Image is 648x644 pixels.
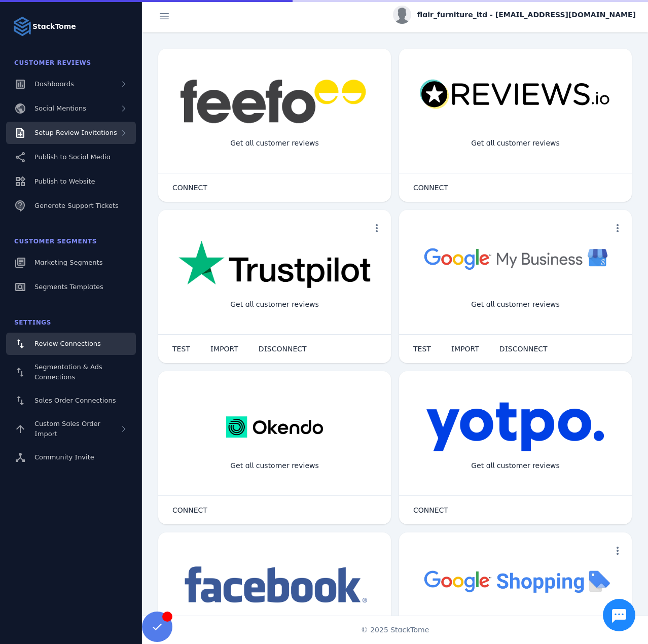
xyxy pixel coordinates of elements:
[162,177,218,198] button: CONNECT
[6,333,136,355] a: Review Connections
[419,563,611,599] img: googleshopping.png
[403,500,458,520] button: CONNECT
[34,340,101,347] span: Review Connections
[34,259,102,266] span: Marketing Segments
[178,79,371,124] img: feefo.png
[200,339,248,359] button: IMPORT
[393,6,636,24] button: flair_furniture_ltd - [EMAIL_ADDRESS][DOMAIN_NAME]
[34,420,100,438] span: Custom Sales Order Import
[34,177,95,185] span: Publish to Website
[34,283,103,291] span: Segments Templates
[222,291,327,318] div: Get all customer reviews
[14,319,51,326] span: Settings
[419,79,611,110] img: reviewsio.svg
[34,104,86,112] span: Social Mentions
[34,129,117,136] span: Setup Review Invitations
[463,291,568,318] div: Get all customer reviews
[6,276,136,298] a: Segments Templates
[226,402,323,452] img: okendo.webp
[34,80,74,88] span: Dashboards
[14,238,97,245] span: Customer Segments
[259,345,307,352] span: DISCONNECT
[403,339,441,359] button: TEST
[248,339,317,359] button: DISCONNECT
[455,614,575,640] div: Import Products from Google
[34,397,116,404] span: Sales Order Connections
[6,146,136,168] a: Publish to Social Media
[34,202,119,209] span: Generate Support Tickets
[499,345,548,352] span: DISCONNECT
[14,59,91,66] span: Customer Reviews
[162,500,218,520] button: CONNECT
[6,357,136,387] a: Segmentation & Ads Connections
[463,452,568,479] div: Get all customer reviews
[607,541,628,561] button: more
[222,452,327,479] div: Get all customer reviews
[6,389,136,412] a: Sales Order Connections
[210,345,238,352] span: IMPORT
[426,402,605,452] img: yotpo.png
[367,218,387,238] button: more
[34,363,102,381] span: Segmentation & Ads Connections
[6,195,136,217] a: Generate Support Tickets
[451,345,479,352] span: IMPORT
[6,252,136,274] a: Marketing Segments
[463,130,568,157] div: Get all customer reviews
[393,6,411,24] img: profile.jpg
[403,177,458,198] button: CONNECT
[178,240,371,290] img: trustpilot.png
[413,507,448,514] span: CONNECT
[34,453,94,461] span: Community Invite
[607,218,628,238] button: more
[162,339,200,359] button: TEST
[361,625,429,635] span: © 2025 StackTome
[6,446,136,469] a: Community Invite
[419,240,611,276] img: googlebusiness.png
[172,184,207,191] span: CONNECT
[172,507,207,514] span: CONNECT
[417,10,636,20] span: flair_furniture_ltd - [EMAIL_ADDRESS][DOMAIN_NAME]
[441,339,489,359] button: IMPORT
[413,345,431,352] span: TEST
[6,170,136,193] a: Publish to Website
[172,345,190,352] span: TEST
[12,16,32,37] img: Logo image
[413,184,448,191] span: CONNECT
[32,21,76,32] strong: StackTome
[34,153,111,161] span: Publish to Social Media
[489,339,558,359] button: DISCONNECT
[222,130,327,157] div: Get all customer reviews
[178,563,371,608] img: facebook.png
